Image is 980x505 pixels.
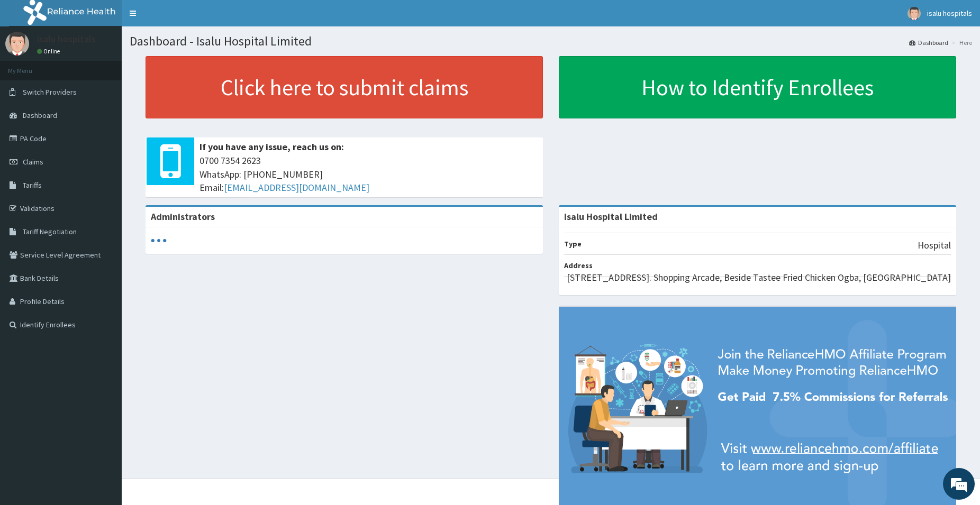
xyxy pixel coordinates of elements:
[564,239,582,249] b: Type
[567,271,951,284] p: [STREET_ADDRESS]. Shopping Arcade, Beside Tastee Fried Chicken Ogba, [GEOGRAPHIC_DATA]
[130,34,972,48] h1: Dashboard - Isalu Hospital Limited
[37,48,62,55] a: Online
[151,210,215,223] b: Administrators
[199,154,538,195] span: 0700 7354 2623 WhatsApp: [PHONE_NUMBER] Email:
[23,111,57,120] span: Dashboard
[23,87,77,97] span: Switch Providers
[224,181,369,194] a: [EMAIL_ADDRESS][DOMAIN_NAME]
[564,261,593,270] b: Address
[5,32,29,56] img: User Image
[23,157,43,167] span: Claims
[927,8,972,18] span: isalu hospitals
[909,38,948,47] a: Dashboard
[564,210,658,223] strong: Isalu Hospital Limited
[146,56,543,118] a: Click here to submit claims
[23,227,77,236] span: Tariff Negotiation
[908,7,921,20] img: User Image
[151,233,167,249] svg: audio-loading
[199,141,344,153] b: If you have any issue, reach us on:
[23,180,42,190] span: Tariffs
[37,34,96,44] p: isalu hospitals
[559,56,956,118] a: How to Identify Enrollees
[949,38,972,47] li: Here
[918,238,951,252] p: Hospital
